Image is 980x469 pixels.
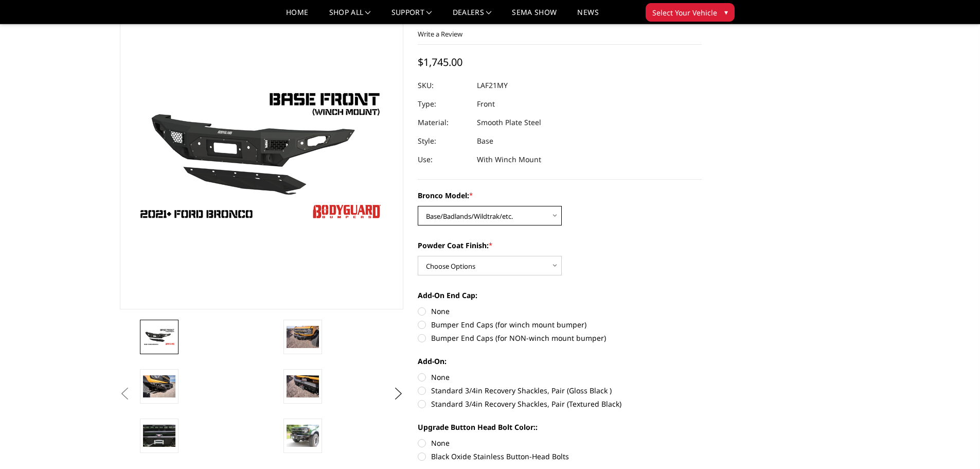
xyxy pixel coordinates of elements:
[418,132,469,150] dt: Style:
[418,451,702,462] label: Black Oxide Stainless Button-Head Bolts
[646,3,735,22] button: Select Your Vehicle
[418,290,702,301] label: Add-On End Cap:
[418,356,702,367] label: Add-On:
[418,150,469,169] dt: Use:
[287,425,319,446] img: Bronco Base Front (winch mount)
[120,1,404,309] a: Freedom Series - Bronco Base Front Bumper
[143,375,175,397] img: Bronco Base Front (winch mount)
[577,9,598,24] a: News
[477,95,495,113] dd: Front
[287,326,319,348] img: Bronco Base Front (winch mount)
[418,190,702,201] label: Bronco Model:
[418,385,702,396] label: Standard 3/4in Recovery Shackles, Pair (Gloss Black )
[418,398,702,409] label: Standard 3/4in Recovery Shackles, Pair (Textured Black)
[929,420,980,469] iframe: Chat Widget
[652,7,717,18] span: Select Your Vehicle
[391,9,432,24] a: Support
[418,240,702,251] label: Powder Coat Finish:
[418,372,702,383] label: None
[418,29,462,39] a: Write a Review
[418,438,702,448] label: None
[117,386,133,402] button: Previous
[477,76,508,95] dd: LAF21MY
[418,76,469,95] dt: SKU:
[418,306,702,317] label: None
[418,333,702,343] label: Bumper End Caps (for NON-winch mount bumper)
[453,9,492,24] a: Dealers
[724,7,728,18] span: ▾
[390,386,406,402] button: Next
[477,113,541,132] dd: Smooth Plate Steel
[477,150,541,169] dd: With Winch Mount
[286,9,308,24] a: Home
[418,422,702,432] label: Upgrade Button Head Bolt Color::
[418,95,469,113] dt: Type:
[418,319,702,330] label: Bumper End Caps (for winch mount bumper)
[418,55,462,69] span: $1,745.00
[512,9,557,24] a: SEMA Show
[287,375,319,397] img: Bronco Base Front (winch mount)
[143,425,175,446] img: Bronco Base Front (winch mount)
[329,9,371,24] a: shop all
[143,328,175,346] img: Freedom Series - Bronco Base Front Bumper
[477,132,493,150] dd: Base
[418,113,469,132] dt: Material:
